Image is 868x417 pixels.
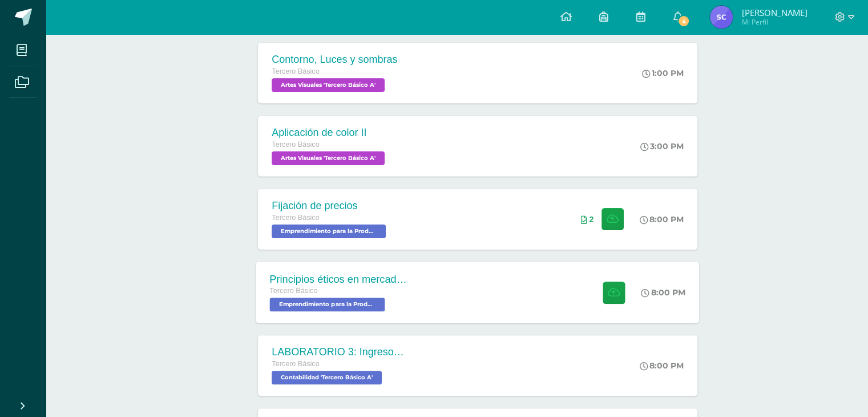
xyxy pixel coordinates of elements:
[589,215,594,224] span: 2
[642,68,684,78] div: 1:00 PM
[741,7,807,18] span: [PERSON_NAME]
[272,78,385,92] span: Artes Visuales 'Tercero Básico A'
[272,127,387,139] div: Aplicación de color II
[677,15,690,27] span: 4
[580,215,594,224] div: Archivos entregados
[272,200,389,212] div: Fijación de precios
[272,360,319,368] span: Tercero Básico
[270,287,318,295] span: Tercero Básico
[710,6,733,29] img: aae39bf88e0fc2c076ff2f6b7cf23b1c.png
[741,17,807,27] span: Mi Perfil
[272,141,319,149] span: Tercero Básico
[272,67,319,75] span: Tercero Básico
[270,273,408,285] div: Principios éticos en mercadotecnia y publicidad
[272,54,397,66] div: Contorno, Luces y sombras
[641,287,686,298] div: 8:00 PM
[272,224,386,238] span: Emprendimiento para la Productividad 'Tercero Básico A'
[272,151,385,165] span: Artes Visuales 'Tercero Básico A'
[640,141,684,151] div: 3:00 PM
[640,214,684,224] div: 8:00 PM
[640,360,684,371] div: 8:00 PM
[272,214,319,222] span: Tercero Básico
[270,298,385,311] span: Emprendimiento para la Productividad 'Tercero Básico A'
[272,371,382,384] span: Contabilidad 'Tercero Básico A'
[272,346,409,358] div: LABORATORIO 3: Ingresos y deducciones laborales.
